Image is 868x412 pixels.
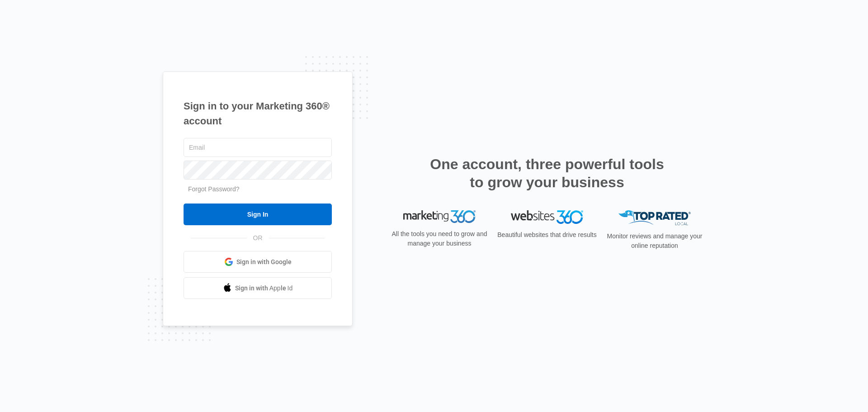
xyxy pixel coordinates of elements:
[427,155,667,191] h2: One account, three powerful tools to grow your business
[184,277,332,299] a: Sign in with Apple Id
[236,257,292,267] span: Sign in with Google
[618,210,691,225] img: Top Rated Local
[247,233,269,243] span: OR
[184,251,332,273] a: Sign in with Google
[184,138,332,157] input: Email
[389,229,490,248] p: All the tools you need to grow and manage your business
[235,284,293,293] span: Sign in with Apple Id
[604,232,705,251] p: Monitor reviews and manage your online reputation
[184,99,332,128] h1: Sign in to your Marketing 360® account
[511,210,583,223] img: Websites 360
[496,230,598,240] p: Beautiful websites that drive results
[184,204,332,225] input: Sign In
[403,210,476,223] img: Marketing 360
[188,185,240,193] a: Forgot Password?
